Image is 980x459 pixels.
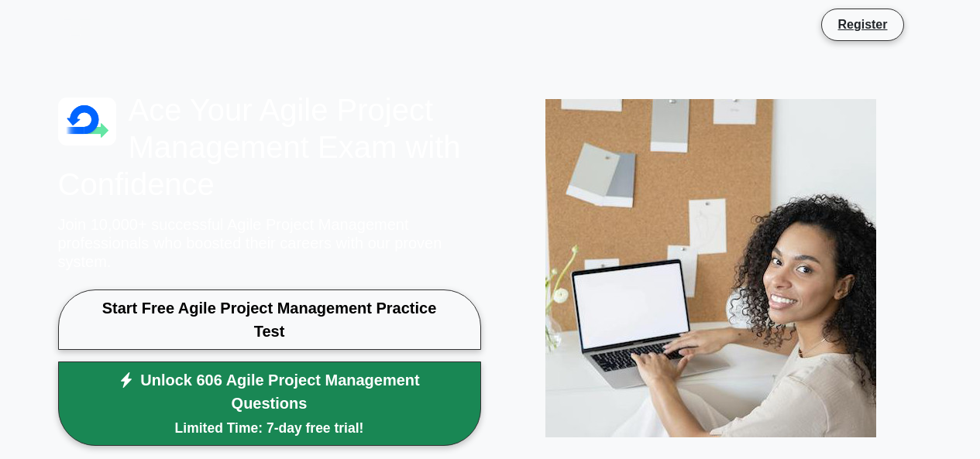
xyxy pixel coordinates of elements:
a: Unlock 606 Agile Project Management QuestionsLimited Time: 7-day free trial! [58,361,481,445]
h1: Ace Your Agile Project Management Exam with Confidence [58,91,481,203]
a: Start Free Agile Project Management Practice Test [58,289,481,350]
small: Limited Time: 7-day free trial! [90,418,449,438]
p: Join 10,000+ successful Agile Project Management professionals who boosted their careers with our... [58,215,481,271]
a: Register [828,15,896,34]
